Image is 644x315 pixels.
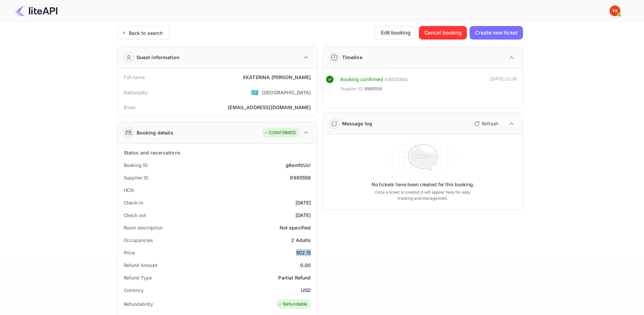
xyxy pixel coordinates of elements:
[300,262,311,269] div: 0.00
[124,249,135,256] div: Price
[124,224,163,231] div: Room description
[124,262,158,269] div: Refund Amount
[124,212,146,219] div: Check out
[124,237,153,244] div: Occupancies
[124,149,181,156] div: Status and reservations
[470,118,501,129] button: Refresh
[124,74,145,81] div: Full name
[369,189,476,201] p: Once a ticket is created, it will appear here for easy tracking and management.
[296,249,311,256] div: 502.15
[286,162,311,169] div: g6emfzUci
[372,181,474,188] p: No tickets have been created for this booking.
[124,187,134,194] div: HCN
[340,76,383,83] div: Booking confirmed
[482,120,498,127] p: Refresh
[280,224,311,231] div: Not specified
[15,5,57,16] img: LiteAPI Logo
[262,89,311,96] div: [GEOGRAPHIC_DATA]
[124,274,152,281] div: Refund Type
[243,74,311,81] div: EKATERINA [PERSON_NAME]
[124,89,148,96] div: Nationality
[124,287,144,294] div: Currency
[251,86,259,98] span: United States
[610,5,620,16] img: Yandex Support
[290,174,311,181] div: 8985559
[375,26,416,40] button: Edit booking
[295,212,311,219] div: [DATE]
[364,86,382,92] span: 8985559
[124,199,143,206] div: Check-in
[491,76,517,95] div: [DATE] 11:06
[295,199,311,206] div: [DATE]
[129,29,163,37] div: Back to search
[342,54,362,61] div: Timeline
[291,237,311,244] div: 2 Adults
[124,104,136,111] div: Email
[278,301,308,308] div: Refundable
[124,174,148,181] div: Supplier ID
[340,86,364,92] span: Supplier ID:
[137,129,173,136] div: Booking details
[124,162,148,169] div: Booking ID
[137,54,180,61] div: Guest information
[301,287,311,294] div: USD
[228,104,311,111] div: [EMAIL_ADDRESS][DOMAIN_NAME]
[124,300,153,308] div: Refundability
[470,26,523,40] button: Create new ticket
[278,274,311,281] div: Partial Refund
[264,129,296,136] div: CONFIRMED
[384,76,407,83] div: # 3920340
[342,120,373,127] div: Message log
[419,26,467,40] button: Cancel booking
